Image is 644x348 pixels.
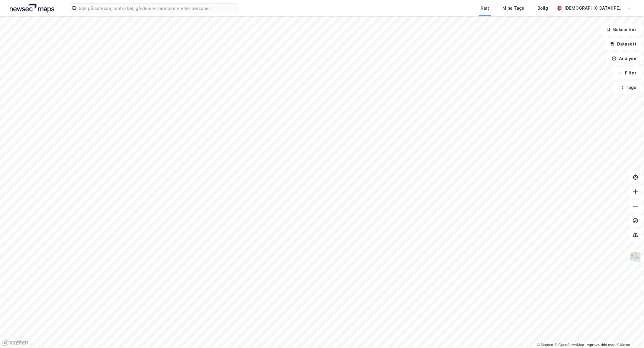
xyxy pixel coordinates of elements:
div: Kontrollprogram for chat [614,319,644,348]
a: Mapbox homepage [2,339,28,346]
a: Improve this map [586,343,616,347]
div: Bolig [537,5,548,12]
div: Kart [481,5,489,12]
div: Mine Tags [502,5,524,12]
button: Datasett [605,38,642,50]
button: Analyse [607,52,642,65]
div: [DEMOGRAPHIC_DATA][PERSON_NAME] [564,5,625,12]
input: Søk på adresse, matrikkel, gårdeiere, leietakere eller personer [76,4,238,13]
iframe: Chat Widget [614,319,644,348]
button: Tags [614,81,642,93]
a: Mapbox [537,343,554,347]
button: Bokmerker [601,24,642,36]
a: OpenStreetMap [555,343,584,347]
img: Z [630,251,641,263]
button: Filter [613,67,642,79]
img: logo.a4113a55bc3d86da70a041830d287a7e.svg [10,4,54,13]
